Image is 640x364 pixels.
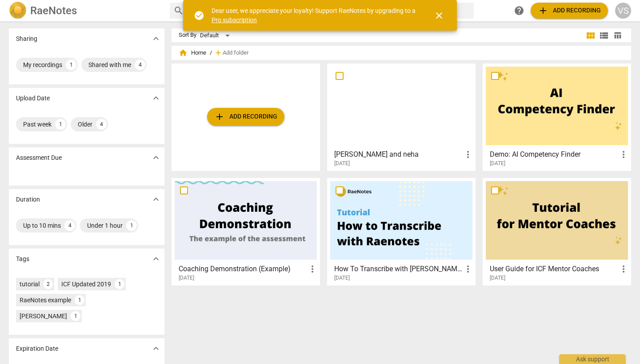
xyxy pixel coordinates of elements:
button: Show more [149,193,163,206]
div: Default [200,28,233,43]
span: search [173,5,184,16]
div: 4 [135,59,145,70]
div: 4 [96,119,107,130]
span: [DATE] [490,160,505,167]
h3: How To Transcribe with RaeNotes [334,264,463,274]
span: more_vert [463,264,473,274]
span: add [214,111,225,122]
img: Logo [9,2,27,20]
p: Assessment Due [16,153,62,162]
span: [DATE] [179,274,194,282]
a: Demo: AI Competency Finder[DATE] [486,67,628,167]
span: [DATE] [334,160,350,167]
span: expand_more [151,253,161,264]
span: Add folder [223,50,248,56]
span: home [179,48,188,57]
span: add [214,48,223,57]
button: Upload [531,3,608,19]
span: view_list [599,30,609,41]
div: tutorial [20,280,40,289]
span: expand_more [151,194,161,205]
a: How To Transcribe with [PERSON_NAME][DATE] [330,181,472,281]
div: 2 [43,279,53,289]
div: 1 [66,59,76,70]
button: Tile view [584,29,597,42]
p: Tags [16,254,29,264]
span: expand_more [151,152,161,163]
h3: User Guide for ICF Mentor Coaches [490,264,618,274]
button: Show more [149,91,163,105]
button: Show more [149,32,163,45]
div: RaeNotes example [20,296,71,305]
button: Close [428,5,450,26]
a: Coaching Demonstration (Example)[DATE] [175,181,317,281]
button: Show more [149,342,163,355]
div: My recordings [23,60,62,69]
div: Ask support [559,354,626,364]
div: 1 [75,295,84,305]
button: Show more [149,252,163,265]
button: VS [615,3,631,19]
h3: Coaching Demonstration (Example) [179,264,307,274]
div: 1 [71,311,80,321]
div: Under 1 hour [87,221,123,230]
p: Expiration Date [16,344,58,353]
h2: RaeNotes [30,4,77,17]
div: 1 [126,220,137,231]
span: help [514,5,524,16]
span: [DATE] [334,274,350,282]
a: Pro subscription [212,16,257,24]
span: close [434,10,444,21]
div: Past week [23,120,52,129]
button: Show more [149,151,163,164]
div: 1 [115,279,124,289]
a: [PERSON_NAME] and neha[DATE] [330,67,472,167]
button: List view [597,29,611,42]
button: Upload [207,108,284,126]
span: expand_more [151,343,161,354]
div: Dear user, we appreciate your loyalty! Support RaeNotes by upgrading to a [212,6,418,24]
div: ICF Updated 2019 [61,280,111,289]
span: Home [179,48,206,57]
div: 1 [55,119,66,130]
a: LogoRaeNotes [9,2,163,20]
div: Shared with me [88,60,131,69]
span: expand_more [151,33,161,44]
p: Sharing [16,34,37,44]
a: User Guide for ICF Mentor Coaches[DATE] [486,181,628,281]
button: Table view [611,29,624,42]
p: Duration [16,195,40,204]
h3: Demo: AI Competency Finder [490,149,618,160]
span: more_vert [307,264,318,274]
span: Add recording [214,111,277,122]
div: 4 [64,220,75,231]
span: / [210,50,212,56]
span: expand_more [151,93,161,103]
a: Help [511,3,527,19]
span: Add recording [538,5,601,16]
span: [DATE] [490,274,505,282]
span: more_vert [618,264,629,274]
span: more_vert [463,149,473,160]
span: check_circle [194,10,204,21]
div: [PERSON_NAME] [20,312,67,320]
div: Sort By [179,32,196,39]
span: view_module [585,30,596,41]
p: Upload Date [16,94,50,103]
div: Older [78,120,92,129]
div: Up to 10 mins [23,221,61,230]
span: table_chart [613,31,622,40]
span: add [538,5,548,16]
h3: Maria and neha [334,149,463,160]
span: more_vert [618,149,629,160]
